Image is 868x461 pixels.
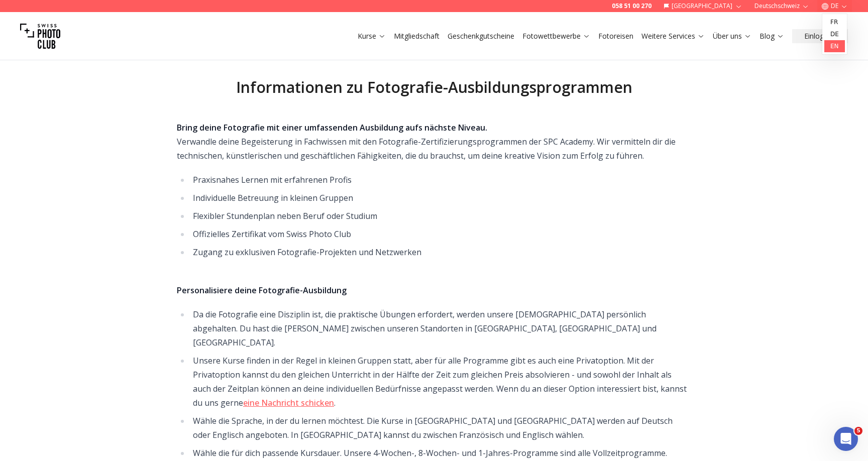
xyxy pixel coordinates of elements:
[190,191,691,205] li: Individuelle Betreuung in kleinen Gruppen
[822,14,847,54] div: DE
[612,2,652,10] a: 058 51 00 270
[598,31,633,41] a: Fotoreisen
[792,29,848,43] button: Einloggen
[190,245,691,259] li: Zugang zu exklusiven Fotografie-Projekten und Netzwerken
[824,28,845,40] a: de
[594,29,637,43] button: Fotoreisen
[390,29,444,43] button: Mitgliedschaft
[177,122,487,133] strong: Bring deine Fotografie mit einer umfassenden Ausbildung aufs nächste Niveau.
[190,209,691,223] li: Flexibler Stundenplan neben Beruf oder Studium
[190,173,691,187] li: Praxisnahes Lernen mit erfahrenen Profis
[243,397,334,408] a: eine Nachricht schicken
[641,31,705,41] a: Weitere Services
[394,31,440,41] a: Mitgliedschaft
[354,29,390,43] button: Kurse
[177,121,691,163] div: Verwandle deine Begeisterung in Fachwissen mit den Fotografie-Zertifizierungsprogrammen der SPC A...
[177,285,347,296] strong: Personalisiere deine Fotografie-Ausbildung
[121,78,747,96] h2: Informationen zu Fotografie-Ausbildungsprogrammen
[444,29,518,43] button: Geschenkgutscheine
[190,307,691,350] li: Da die Fotografie eine Disziplin ist, die praktische Übungen erfordert, werden unsere [DEMOGRAPHI...
[522,31,590,41] a: Fotowettbewerbe
[20,16,60,56] img: Swiss photo club
[755,29,788,43] button: Blog
[824,16,845,28] a: fr
[190,414,691,442] li: Wähle die Sprache, in der du lernen möchtest. Die Kurse in [GEOGRAPHIC_DATA] und [GEOGRAPHIC_DATA...
[759,31,784,41] a: Blog
[834,427,858,451] iframe: Intercom live chat
[190,354,691,410] li: Unsere Kurse finden in der Regel in kleinen Gruppen statt, aber für alle Programme gibt es auch e...
[448,31,514,41] a: Geschenkgutscheine
[713,31,751,41] a: Über uns
[358,31,386,41] a: Kurse
[709,29,755,43] button: Über uns
[824,40,845,52] a: en
[190,227,691,241] li: Offizielles Zertifikat vom Swiss Photo Club
[854,427,862,435] span: 5
[637,29,709,43] button: Weitere Services
[518,29,594,43] button: Fotowettbewerbe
